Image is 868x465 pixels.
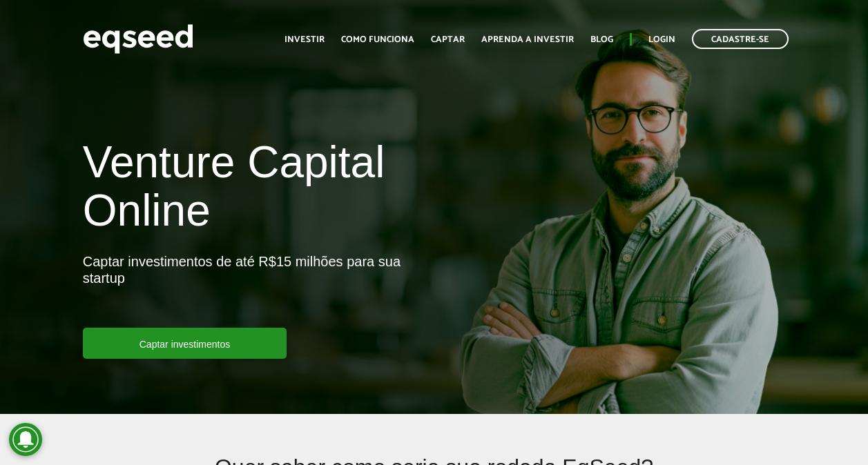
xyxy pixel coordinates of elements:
img: EqSeed [83,21,193,57]
a: Captar investimentos [83,328,287,359]
a: Cadastre-se [692,29,789,49]
a: Blog [590,35,613,44]
a: Investir [284,35,325,44]
a: Login [648,35,675,44]
h1: Venture Capital Online [83,138,424,242]
p: Captar investimentos de até R$15 milhões para sua startup [83,253,424,328]
a: Captar [431,35,465,44]
a: Como funciona [341,35,414,44]
a: Aprenda a investir [481,35,574,44]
